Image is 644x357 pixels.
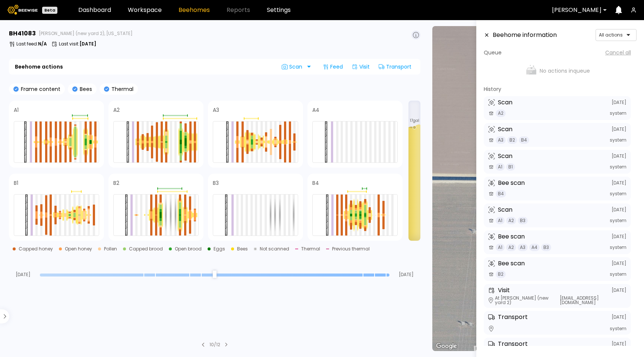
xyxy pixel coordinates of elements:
h3: Transport [498,314,528,320]
div: Capped honey [19,247,53,251]
button: Keyboard shortcuts [476,346,481,351]
h4: B2 [113,180,119,186]
a: Dashboard [78,7,111,13]
a: Beehomes [179,7,210,13]
h3: Transport [498,341,528,347]
span: system [610,245,626,250]
a: Settings [267,7,291,13]
h3: Scan [498,153,512,159]
span: B3 [518,217,528,224]
b: Beehome actions [15,64,63,69]
span: [DATE] [612,154,626,158]
span: B1 [506,163,515,171]
div: Capped brood [129,247,163,251]
span: A4 [529,244,540,251]
a: Open this area in Google Maps (opens a new window) [434,341,459,351]
span: [EMAIL_ADDRESS][DOMAIN_NAME] [560,296,626,305]
p: Frame content [19,86,60,92]
span: [DATE] [612,288,626,293]
span: Cancel all [605,50,631,55]
span: [DATE] [612,342,626,346]
div: Not scanned [260,247,289,251]
h4: A4 [312,107,319,113]
span: A3 [518,244,528,251]
h3: Beehome information [493,32,557,38]
h3: Visit [498,287,510,293]
span: A2 [496,110,506,117]
span: [DATE] [612,181,626,185]
span: B3 [541,244,551,251]
b: N/A [38,41,47,47]
div: Previous thermal [332,247,370,251]
span: B4 [496,190,506,198]
h3: BH 41083 [9,31,36,37]
p: Thermal [109,86,133,92]
span: 17 gal [410,119,419,123]
h3: Bee scan [498,234,525,240]
div: Visit [349,61,373,73]
span: system [610,111,626,116]
span: system [610,165,626,169]
h4: B1 [14,180,18,186]
h3: Bee scan [498,180,525,186]
span: system [610,326,626,331]
span: [DATE] [612,208,626,212]
div: Pollen [104,247,117,251]
img: Beewise logo [7,5,38,15]
h3: Scan [498,207,512,213]
div: Eggs [214,247,225,251]
div: 10 / 12 [209,341,220,348]
h3: Scan [498,99,512,105]
span: [PERSON_NAME] (new yard 2), [US_STATE] [39,31,133,36]
div: Transport [376,61,414,73]
div: Feed [320,61,346,73]
h4: B4 [312,180,319,186]
span: [DATE] [612,234,626,239]
div: No actions in queue [484,60,631,82]
h4: A1 [14,107,19,113]
span: [DATE] [392,272,420,277]
span: B2 [507,136,517,144]
div: Open honey [65,247,92,251]
span: [DATE] [9,272,37,277]
h3: Scan [498,126,512,132]
span: system [610,218,626,223]
span: B4 [519,136,529,144]
span: Reports [227,7,250,13]
div: At [PERSON_NAME] (new yard 2) [488,296,626,305]
p: Bees [78,86,92,92]
span: [DATE] [612,315,626,319]
span: A3 [496,136,506,144]
h4: Queue [484,50,502,55]
div: Thermal [301,247,320,251]
span: B2 [496,271,506,278]
img: Google [434,341,459,351]
span: A2 [506,244,516,251]
span: A1 [496,163,505,171]
h4: B3 [213,180,219,186]
span: A1 [496,217,505,224]
div: Beta [42,7,57,14]
div: Bees [237,247,248,251]
span: A2 [506,217,516,224]
h4: A2 [113,107,120,113]
b: [DATE] [79,41,96,47]
span: system [610,272,626,277]
h3: Bee scan [498,260,525,266]
span: [DATE] [612,127,626,132]
h4: A3 [213,107,219,113]
h4: History [484,86,501,92]
div: Open brood [175,247,202,251]
p: Last feed : [16,42,47,46]
span: system [610,138,626,142]
span: system [610,192,626,196]
a: Workspace [128,7,162,13]
span: [DATE] [612,100,626,105]
span: Scan [282,64,305,70]
span: [DATE] [612,261,626,266]
span: A1 [496,244,505,251]
p: Last visit : [59,42,96,46]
